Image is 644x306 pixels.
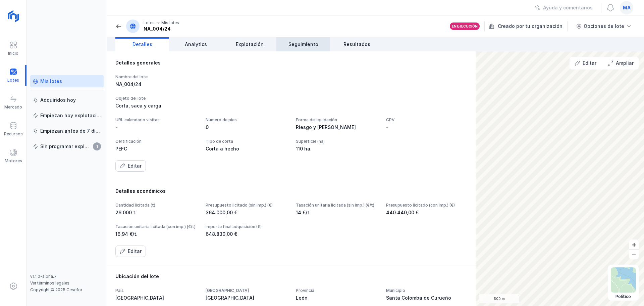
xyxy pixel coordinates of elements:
div: 364.000,00 € [206,209,288,216]
a: Resultados [330,37,384,51]
div: León [296,295,378,301]
a: Explotación [223,37,276,51]
div: 110 ha. [296,145,378,152]
div: Certificación [115,139,198,144]
div: Santa Colomba de Curueño [386,295,468,301]
a: Ver términos legales [30,280,69,286]
div: 440.440,00 € [386,209,468,216]
button: Editar [115,160,146,172]
a: Analytics [169,37,223,51]
div: Empiezan antes de 7 días [40,128,101,134]
div: Mercado [4,104,22,110]
div: 0 [206,124,288,131]
button: Editar [115,246,146,257]
a: Empiezan antes de 7 días [30,125,104,137]
div: Ampliar [616,60,634,67]
img: logoRight.svg [5,8,22,25]
div: URL calendario visitas [115,117,198,123]
span: Detalles [132,41,152,48]
div: Ubicación del lote [115,273,468,280]
div: v1.1.0-alpha.7 [30,274,104,279]
div: Ayuda y comentarios [543,4,593,11]
span: Seguimiento [288,41,318,48]
div: País [115,288,198,293]
button: + [629,239,639,249]
div: Riesgo y [PERSON_NAME] [296,124,378,131]
button: – [629,250,639,259]
a: Seguimiento [276,37,330,51]
div: NA_004/24 [144,26,179,32]
div: Detalles generales [115,59,468,66]
div: Objeto del lote [115,96,468,101]
button: Ayuda y comentarios [531,2,597,13]
div: NA_004/24 [115,81,198,88]
div: CPV [386,117,468,123]
div: Nombre del lote [115,74,198,80]
div: Recursos [4,131,23,137]
div: Corta a hecho [206,145,288,152]
div: Superficie (ha) [296,139,378,144]
div: En ejecución [452,24,478,29]
div: Detalles económicos [115,188,468,194]
div: [GEOGRAPHIC_DATA] [115,295,198,301]
div: Empiezan hoy explotación [40,112,101,119]
span: 1 [93,142,101,150]
a: Detalles [115,37,169,51]
a: Adquiridos hoy [30,94,104,106]
div: Opciones de lote [584,23,624,30]
div: Mis lotes [161,20,179,26]
div: Copyright © 2025 Cesefor [30,287,104,293]
a: Sin programar explotación1 [30,140,104,152]
a: Empiezan hoy explotación [30,110,104,122]
div: Número de pies [206,117,288,123]
div: Creado por tu organización [489,21,569,31]
div: Provincia [296,288,378,293]
div: Político [611,294,636,299]
div: PEFC [115,145,198,152]
div: 648.830,00 € [206,231,288,237]
div: Importe final adquisición (€) [206,224,288,229]
div: Inicio [8,51,18,56]
div: Adquiridos hoy [40,97,76,103]
div: Corta, saca y carga [115,102,468,109]
button: Editar [570,57,601,69]
div: Tasación unitaria licitada (con imp.) (€/t) [115,224,198,229]
div: - [115,124,118,131]
div: Presupuesto licitado (sin imp.) (€) [206,203,288,208]
div: Tasación unitaria licitada (sin imp.) (€/t) [296,203,378,208]
div: Motores [5,158,22,164]
div: [GEOGRAPHIC_DATA] [206,288,288,293]
span: Explotación [236,41,264,48]
div: Presupuesto licitado (con imp.) (€) [386,203,468,208]
div: Sin programar explotación [40,143,91,150]
div: Mis lotes [40,78,62,85]
div: Tipo de corta [206,139,288,144]
div: 14 €/t. [296,209,378,216]
div: 16,94 €/t. [115,231,198,237]
div: Lotes [144,20,155,26]
button: Ampliar [603,57,638,69]
div: [GEOGRAPHIC_DATA] [206,295,288,301]
div: Editar [128,248,142,255]
div: Municipio [386,288,468,293]
span: Analytics [185,41,207,48]
div: Editar [128,163,142,169]
div: - [386,124,388,131]
div: Forma de liquidación [296,117,378,123]
div: 26.000 t. [115,209,198,216]
a: Mis lotes [30,75,104,87]
span: Resultados [343,41,370,48]
span: ma [623,4,631,11]
div: Editar [583,60,596,67]
img: political.webp [611,267,636,293]
div: Cantidad licitada (t) [115,203,198,208]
